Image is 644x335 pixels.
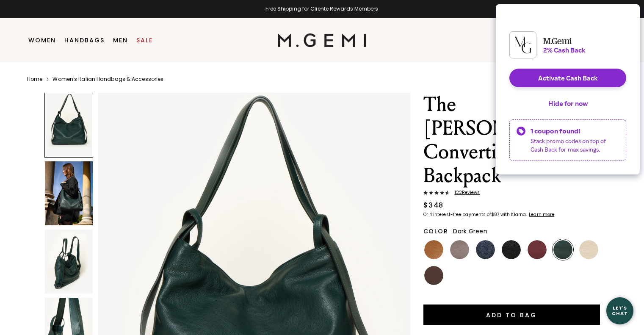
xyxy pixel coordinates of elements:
a: Learn more [528,212,554,217]
img: Navy [476,240,495,259]
klarna-placement-style-body: with Klarna [500,211,528,218]
img: Warm Gray [450,240,469,259]
span: 122 Review s [450,190,480,195]
a: Home [27,76,42,83]
klarna-placement-style-body: Or 4 interest-free payments of [423,211,491,218]
a: Women [28,37,56,44]
div: $348 [423,200,444,210]
klarna-placement-style-amount: $87 [491,211,499,218]
img: Tan [424,240,443,259]
img: Dark Burgundy [528,240,547,259]
a: Handbags [64,37,105,44]
div: Let's Chat [606,305,633,316]
img: The Laura Convertible Backpack [45,161,93,225]
a: Sale [136,37,153,44]
img: Black [502,240,521,259]
h2: Color [423,228,448,235]
klarna-placement-style-cta: Learn more [529,211,554,218]
span: Dark Green [453,227,487,235]
img: Dark Green [553,240,572,259]
img: Ecru [579,240,598,259]
button: Add to Bag [423,305,600,325]
a: Men [113,37,128,44]
img: The Laura Convertible Backpack [45,230,93,293]
a: Women's Italian Handbags & Accessories [53,76,163,83]
img: M.Gemi [278,33,366,47]
a: 122Reviews [423,190,600,197]
img: Chocolate [424,266,443,285]
h1: The [PERSON_NAME] Convertible Backpack [423,93,600,188]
